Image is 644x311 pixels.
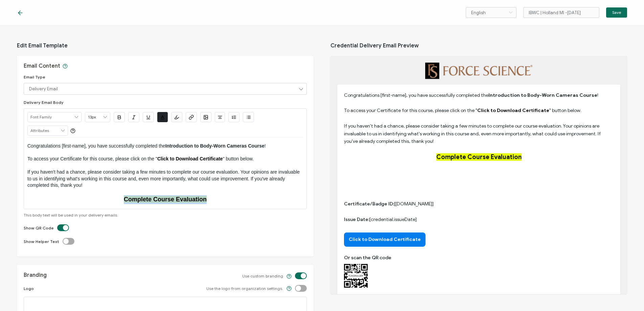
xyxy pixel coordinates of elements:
[344,217,614,222] span: [credential.issueDate]
[17,36,314,56] span: Edit Email Template
[28,126,68,135] input: Attributes
[242,273,283,279] span: Use custom branding
[488,92,597,98] strong: Introduction to Body-Worn Cameras Course
[24,213,118,218] span: This body text will be used in your delivery emails.
[344,201,614,207] span: [[DOMAIN_NAME]]
[28,112,81,122] input: Font Family
[157,156,223,161] strong: Click to Download Certificate
[477,108,549,113] strong: Click to Download Certificate
[24,83,307,95] input: Delivery Email
[264,143,266,149] span: !
[436,153,522,161] a: Complete Course Evaluation
[597,92,598,98] span: !
[85,112,110,122] input: Font Size
[124,196,207,203] a: Complete Course Evaluation
[344,217,369,222] b: Issue Date:
[330,36,627,56] span: Credential Delivery Email Preview
[24,272,47,279] p: Branding
[24,63,68,69] p: Email Content
[27,169,301,188] span: If you haven't had a chance, please consider taking a few minutes to complete our course evaluati...
[344,201,394,207] b: Certificate/Badge ID:
[344,123,602,144] span: If you haven't had a chance, please consider taking a few minutes to complete our course evaluati...
[610,279,644,311] iframe: Chat Widget
[24,100,64,105] span: Delivery Email Body
[344,232,425,247] a: Click to Download Certificate
[223,156,254,161] span: " button below.
[612,10,621,15] span: Save
[27,156,157,161] span: To access your Certificate for this course, please click on the "
[466,7,516,18] input: Select language
[24,74,45,80] span: Email Type
[24,286,34,291] span: Logo
[606,7,627,18] button: Save
[27,143,165,149] span: Congratulations [first-name], you have successfully completed the
[24,225,54,230] span: Show QR Code
[206,286,283,291] span: Use the logo from organization settings.
[24,239,59,244] span: Show Helper Text
[549,108,581,113] span: " button below.
[344,255,391,261] b: Or scan the QR code
[165,143,264,149] strong: Introduction to Body-Worn Cameras Course
[344,92,488,98] span: Congratulations [first-name], you have successfully completed the
[344,108,477,113] span: To access your Certificate for this course, please click on the "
